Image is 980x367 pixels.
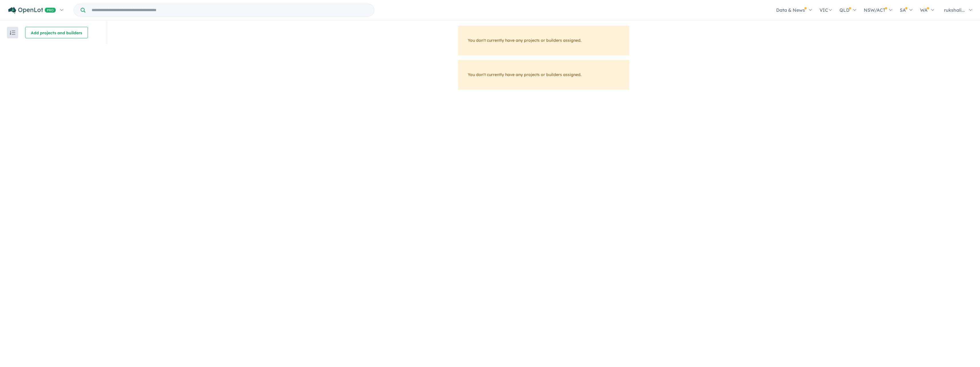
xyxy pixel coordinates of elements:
[87,4,373,16] input: Try estate name, suburb, builder or developer
[458,26,629,55] div: You don't currently have any projects or builders assigned.
[25,27,88,38] button: Add projects and builders
[944,7,965,13] span: rukshali...
[10,31,15,35] img: sort.svg
[8,7,56,14] img: Openlot PRO Logo White
[458,60,629,90] div: You don't currently have any projects or builders assigned.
